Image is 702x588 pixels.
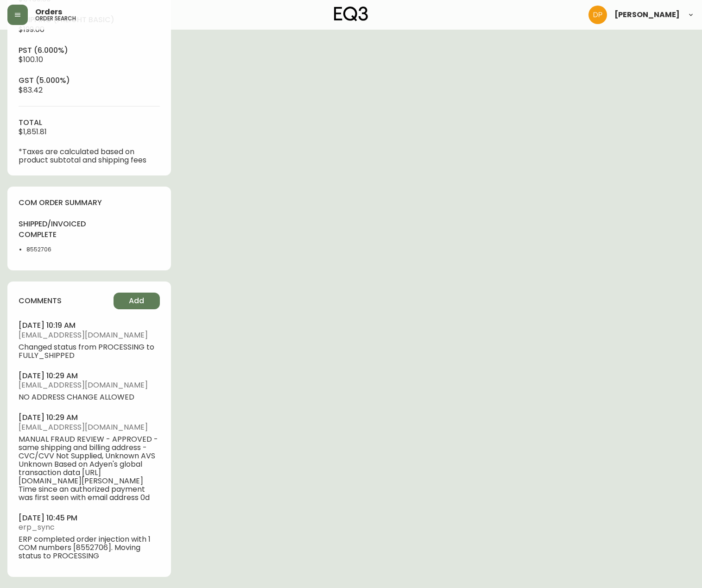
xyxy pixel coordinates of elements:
[35,16,76,21] h5: order search
[19,343,160,360] span: Changed status from PROCESSING to FULLY_SHIPPED
[19,381,160,389] span: [EMAIL_ADDRESS][DOMAIN_NAME]
[35,8,62,16] span: Orders
[19,535,160,560] span: ERP completed order injection with 1 COM numbers [8552706]. Moving status to PROCESSING
[19,118,160,128] h4: total
[614,11,680,19] span: [PERSON_NAME]
[19,423,160,432] span: [EMAIL_ADDRESS][DOMAIN_NAME]
[19,198,160,208] h4: com order summary
[334,6,368,21] img: logo
[19,54,43,65] span: $100.10
[114,293,160,309] button: Add
[129,296,144,306] span: Add
[19,75,160,86] h4: gst (5.000%)
[19,45,160,56] h4: pst (6.000%)
[19,219,83,240] h4: shipped/invoiced complete
[19,513,160,523] h4: [DATE] 10:45 pm
[588,6,607,24] img: b0154ba12ae69382d64d2f3159806b19
[19,85,43,95] span: $83.42
[19,148,160,164] p: *Taxes are calculated based on product subtotal and shipping fees
[19,523,160,532] span: erp_sync
[19,435,160,502] span: MANUAL FRAUD REVIEW - APPROVED - same shipping and billing address - CVC/CVV Not Supplied, Unknow...
[26,245,83,254] li: 8552706
[19,296,62,306] h4: comments
[19,413,160,423] h4: [DATE] 10:29 am
[19,126,47,137] span: $1,851.81
[19,320,160,331] h4: [DATE] 10:19 am
[19,371,160,381] h4: [DATE] 10:29 am
[19,393,160,401] span: NO ADDRESS CHANGE ALLOWED
[19,331,160,339] span: [EMAIL_ADDRESS][DOMAIN_NAME]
